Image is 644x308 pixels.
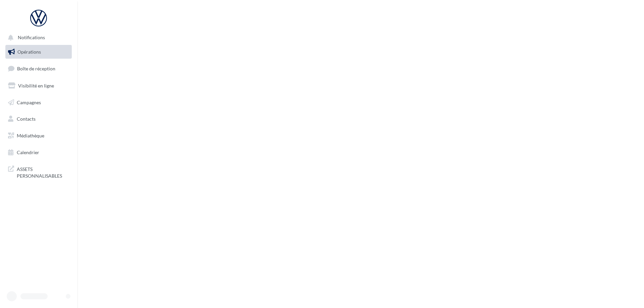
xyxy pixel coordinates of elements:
span: Opérations [17,49,41,55]
a: Visibilité en ligne [4,79,73,93]
span: Notifications [18,35,45,41]
span: ASSETS PERSONNALISABLES [17,165,69,179]
a: Calendrier [4,145,73,160]
a: Boîte de réception [4,61,73,76]
span: Visibilité en ligne [18,83,54,88]
span: Médiathèque [17,133,44,138]
a: Opérations [4,45,73,59]
span: Campagnes [17,99,41,105]
a: Contacts [4,112,73,126]
a: Médiathèque [4,129,73,143]
a: ASSETS PERSONNALISABLES [4,162,73,182]
span: Calendrier [17,149,39,155]
span: Boîte de réception [17,66,55,71]
a: Campagnes [4,96,73,110]
span: Contacts [17,116,36,122]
